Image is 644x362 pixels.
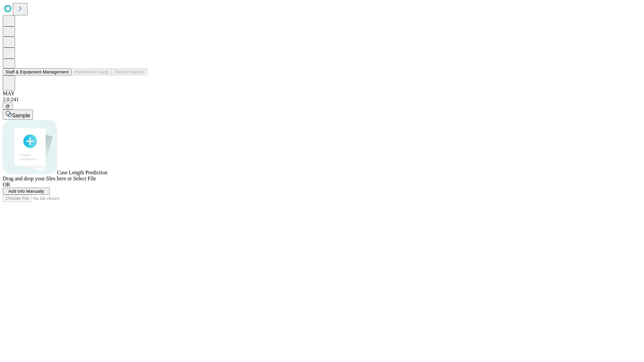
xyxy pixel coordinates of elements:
span: @ [5,104,10,109]
span: Case Length Prediction [57,170,107,175]
div: 2.0.241 [3,97,641,103]
button: @ [3,103,13,110]
button: Preference Cards [71,68,112,75]
button: Staff & Equipment Management [3,68,71,75]
button: Sample [3,110,33,120]
span: Add Info Manually [8,189,44,194]
span: OR [3,182,10,187]
button: Add Info Manually [3,188,50,195]
span: Drag and drop your files here or [3,176,72,181]
button: Tenant Params [112,68,147,75]
span: Select File [73,176,96,181]
div: MAY [3,90,641,97]
span: Sample [12,113,30,118]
